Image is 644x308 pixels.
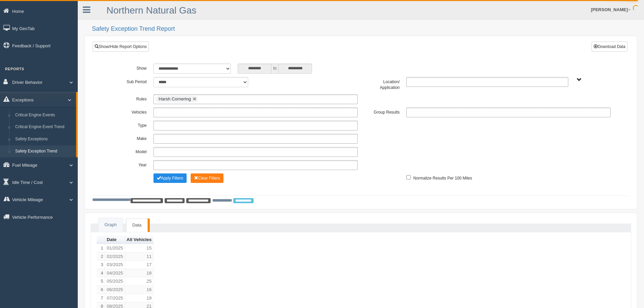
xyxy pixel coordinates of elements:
[271,64,278,74] span: to
[125,269,153,278] td: 18
[105,269,125,278] td: 04/2025
[108,108,150,116] label: Vehicles
[125,286,153,294] td: 16
[125,244,153,253] td: 15
[361,77,403,91] label: Location/ Application
[125,236,153,244] th: Sort column
[105,236,125,244] th: Sort column
[125,294,153,303] td: 19
[108,94,150,102] label: Rules
[108,121,150,129] label: Type
[93,42,149,52] a: Show/Hide Report Options
[12,109,76,121] a: Critical Engine Events
[105,253,125,261] td: 02/2025
[125,261,153,269] td: 17
[97,261,105,269] td: 3
[361,108,403,116] label: Group Results
[108,134,150,142] label: Make
[108,160,150,168] label: Year
[159,96,191,101] span: Harsh Cornering
[191,173,223,183] button: Change Filter Options
[98,218,123,232] a: Graph
[97,244,105,253] td: 1
[106,5,196,16] a: Northern Natural Gas
[105,244,125,253] td: 01/2025
[97,286,105,294] td: 6
[97,269,105,278] td: 4
[105,286,125,294] td: 06/2025
[97,253,105,261] td: 2
[105,261,125,269] td: 03/2025
[12,121,76,133] a: Critical Engine Event Trend
[153,173,187,183] button: Change Filter Options
[126,218,147,232] a: Data
[108,77,150,85] label: Sub Period
[92,26,637,32] h2: Safety Exception Trend Report
[97,277,105,286] td: 5
[105,294,125,303] td: 07/2025
[12,133,76,145] a: Safety Exceptions
[108,64,150,72] label: Show
[108,147,150,155] label: Model
[105,277,125,286] td: 05/2025
[125,277,153,286] td: 25
[125,253,153,261] td: 11
[413,173,472,182] label: Normalize Results Per 100 Miles
[97,294,105,303] td: 7
[592,42,627,52] button: Download Data
[12,145,76,158] a: Safety Exception Trend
